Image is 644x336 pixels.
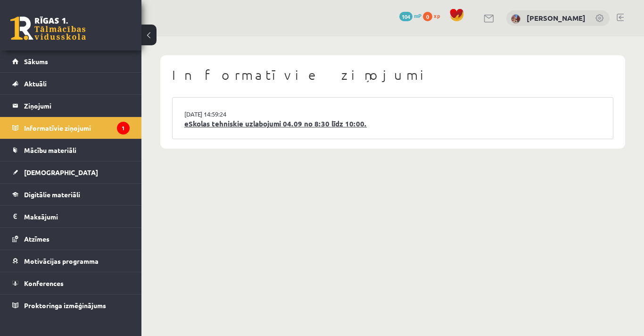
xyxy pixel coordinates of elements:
a: Rīgas 1. Tālmācības vidusskola [10,17,86,40]
a: [DEMOGRAPHIC_DATA] [12,161,130,183]
a: [PERSON_NAME] [527,13,586,23]
span: Aktuāli [24,79,47,88]
a: Atzīmes [12,228,130,250]
a: 0 xp [423,12,445,19]
span: Sākums [24,57,48,66]
a: Mācību materiāli [12,139,130,161]
span: Konferences [24,279,64,287]
span: xp [434,12,440,19]
span: Proktoringa izmēģinājums [24,301,106,310]
a: Digitālie materiāli [12,184,130,205]
span: [DEMOGRAPHIC_DATA] [24,168,98,176]
i: 1 [117,122,130,134]
span: Mācību materiāli [24,146,76,154]
a: Motivācijas programma [12,250,130,272]
span: Digitālie materiāli [24,190,80,199]
a: [DATE] 14:59:24 [184,109,255,119]
a: Maksājumi [12,206,130,227]
a: Ziņojumi [12,95,130,117]
a: eSkolas tehniskie uzlabojumi 04.09 no 8:30 līdz 10:00. [184,118,601,129]
img: Alise Veženkova [511,14,520,24]
a: Proktoringa izmēģinājums [12,294,130,316]
legend: Maksājumi [24,206,130,227]
a: Sākums [12,50,130,72]
a: Informatīvie ziņojumi1 [12,117,130,139]
span: 0 [423,12,432,21]
a: 104 mP [399,12,421,19]
span: Motivācijas programma [24,257,99,265]
legend: Informatīvie ziņojumi [24,117,130,139]
h1: Informatīvie ziņojumi [172,67,613,83]
span: 104 [399,12,413,21]
legend: Ziņojumi [24,95,130,117]
a: Aktuāli [12,73,130,94]
span: mP [414,12,421,19]
span: Atzīmes [24,235,50,243]
a: Konferences [12,272,130,294]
